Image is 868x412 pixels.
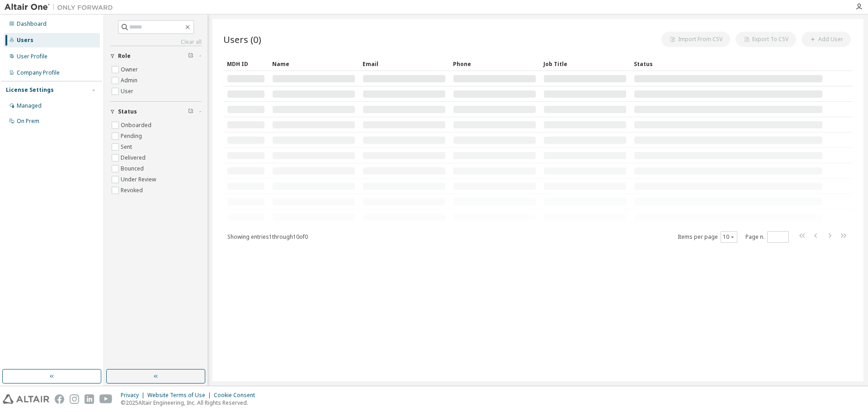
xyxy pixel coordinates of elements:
div: Privacy [121,392,147,399]
img: instagram.svg [70,394,79,404]
button: Role [110,46,202,66]
div: On Prem [17,118,39,125]
label: Bounced [121,163,146,174]
div: Managed [17,102,42,109]
label: Revoked [121,185,145,196]
label: Under Review [121,174,158,185]
label: Delivered [121,152,147,163]
label: Admin [121,75,139,86]
div: Status [634,57,823,71]
button: Export To CSV [736,32,796,47]
button: Import From CSV [661,32,730,47]
div: Phone [453,57,536,71]
span: Clear filter [188,52,193,60]
div: Company Profile [17,69,60,76]
img: altair_logo.svg [3,394,49,404]
label: Onboarded [121,120,153,131]
div: License Settings [6,86,54,94]
div: User Profile [17,53,47,60]
img: youtube.svg [99,394,113,404]
div: Email [363,57,446,71]
label: Pending [121,131,144,142]
span: Role [118,52,131,60]
div: Name [272,57,355,71]
div: MDH ID [227,57,265,71]
button: Status [110,102,202,122]
label: User [121,86,135,97]
button: Add User [802,32,851,47]
span: Status [118,108,137,115]
label: Sent [121,142,134,152]
span: Showing entries 1 through 10 of 0 [227,233,308,241]
img: facebook.svg [55,394,64,404]
div: Website Terms of Use [147,392,214,399]
div: Cookie Consent [214,392,260,399]
div: Users [17,37,33,44]
div: Job Title [543,57,627,71]
span: Clear filter [188,108,193,115]
img: Altair One [5,3,118,12]
span: Page n. [745,231,789,243]
img: linkedin.svg [85,394,94,404]
span: Items per page [678,231,737,243]
span: Users (0) [223,33,261,46]
button: 10 [723,233,735,241]
a: Clear all [110,38,202,46]
p: © 2025 Altair Engineering, Inc. All Rights Reserved. [121,399,260,407]
div: Dashboard [17,20,47,28]
label: Owner [121,64,140,75]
